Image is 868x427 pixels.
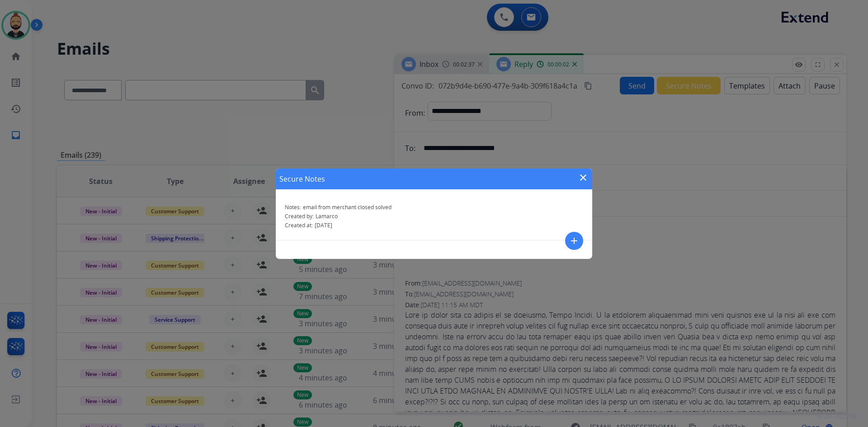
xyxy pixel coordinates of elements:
[285,221,313,229] span: Created at:
[303,203,392,211] span: email from merchant closed solved
[316,212,338,220] span: Lamarco
[578,172,589,183] mat-icon: close
[315,221,332,229] span: [DATE]
[279,174,325,184] h1: Secure Notes
[285,203,301,211] span: Notes:
[818,411,859,422] p: 0.20.1027RC
[285,212,314,220] span: Created by:
[569,235,580,246] mat-icon: add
